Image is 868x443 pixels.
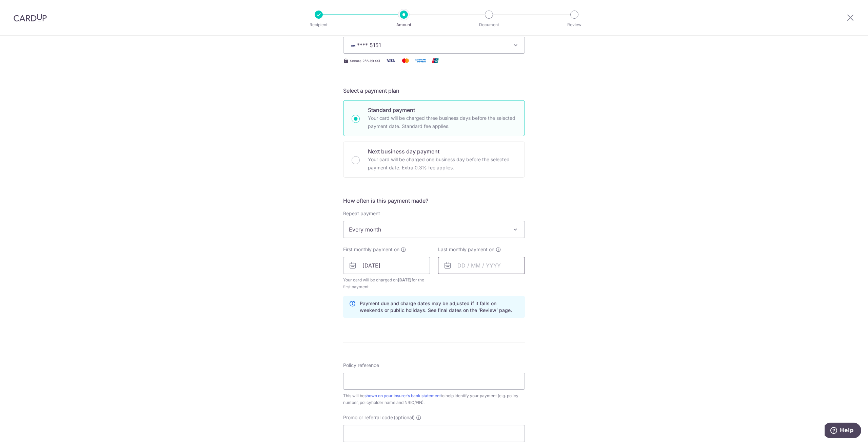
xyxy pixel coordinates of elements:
span: (optional) [394,414,415,421]
span: Every month [343,221,525,238]
span: Last monthly payment on [438,246,494,253]
span: Your card will be charged on [343,277,430,290]
input: DD / MM / YYYY [438,257,525,274]
h5: Select a payment plan [343,87,525,95]
span: Promo or referral code [343,414,393,421]
img: Mastercard [399,56,412,65]
p: Standard payment [368,106,516,114]
p: Review [549,21,599,28]
p: Amount [379,21,429,28]
img: CardUp [14,14,47,22]
iframe: Opens a widget where you can find more information [825,423,861,440]
a: shown on your insurer’s bank statement [364,393,441,398]
label: Policy reference [343,362,379,369]
label: Repeat payment [343,210,380,217]
img: Visa [384,56,397,65]
p: Next business day payment [368,147,516,155]
img: VISA [349,43,357,48]
p: Payment due and charge dates may be adjusted if it falls on weekends or public holidays. See fina... [360,300,519,314]
div: This will be to help identify your payment (e.g. policy number, policyholder name and NRIC/FIN). [343,392,525,406]
p: Document [464,21,514,28]
p: Your card will be charged one business day before the selected payment date. Extra 0.3% fee applies. [368,155,516,172]
p: Your card will be charged three business days before the selected payment date. Standard fee appl... [368,114,516,130]
span: First monthly payment on [343,246,399,253]
span: Secure 256-bit SSL [350,58,381,63]
img: Union Pay [429,56,442,65]
input: DD / MM / YYYY [343,257,430,274]
span: [DATE] [398,277,412,282]
span: Every month [343,221,525,238]
img: American Express [414,56,427,65]
h5: How often is this payment made? [343,197,525,205]
p: Recipient [294,21,344,28]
